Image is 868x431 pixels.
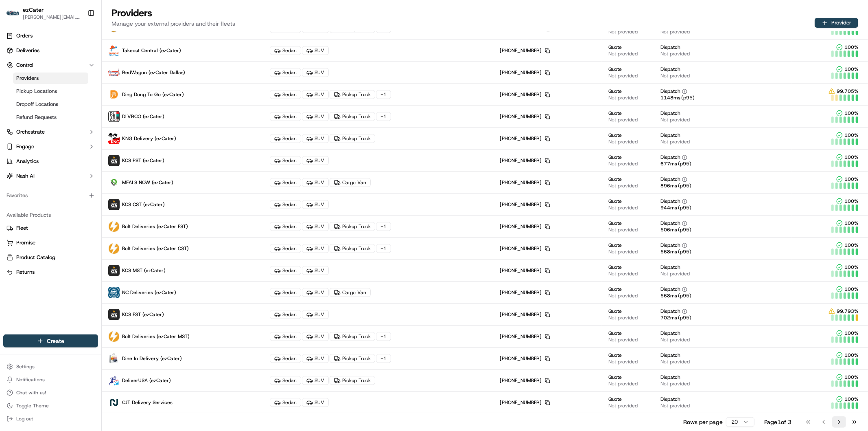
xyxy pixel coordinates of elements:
[28,78,133,86] div: Start new chat
[108,265,120,276] img: kcs-delivery.png
[7,224,95,232] a: Fleet
[844,242,858,248] span: 100 %
[270,200,301,209] div: Sedan
[660,380,690,387] span: Not provided
[608,183,638,189] span: Not provided
[270,266,301,275] div: Sedan
[844,110,858,117] span: 100 %
[608,198,622,205] span: Quote
[108,353,120,364] img: v_1242_poe.png
[376,90,391,99] div: + 1
[16,128,45,136] span: Orchestrate
[660,336,690,343] span: Not provided
[844,176,858,183] span: 100 %
[660,242,687,248] button: Dispatch
[608,314,638,321] span: Not provided
[270,332,301,341] div: Sedan
[376,244,391,253] div: + 1
[302,288,329,297] div: SUV
[608,73,638,79] span: Not provided
[108,221,120,232] img: bolt_logo.png
[69,119,75,125] div: 💻
[108,243,120,254] img: bolt_logo.png
[608,308,622,314] span: Quote
[330,332,375,341] div: Pickup Truck
[608,176,622,183] span: Quote
[608,396,622,402] span: Quote
[108,89,120,100] img: ddtg_logo_v2.png
[108,155,120,166] img: kcs-delivery.png
[270,222,301,231] div: Sedan
[608,132,622,139] span: Quote
[122,201,165,208] span: KCS CST (ezCater)
[302,398,329,407] div: SUV
[122,267,166,274] span: KCS MST (ezCater)
[330,178,371,187] div: Cargo Van
[660,117,690,123] span: Not provided
[112,7,235,20] h1: Providers
[844,220,858,226] span: 100 %
[122,223,188,230] span: Bolt Deliveries (ezCater EST)
[3,59,98,72] button: Control
[16,172,35,180] span: Nash AI
[57,138,98,144] a: Powered byPylon
[500,113,550,120] div: [PHONE_NUMBER]
[28,86,103,92] div: We're available if you need us!
[16,389,46,396] span: Chat with us!
[608,336,638,343] span: Not provided
[302,200,329,209] div: SUV
[608,88,622,95] span: Quote
[608,139,638,145] span: Not provided
[844,396,858,402] span: 100 %
[122,135,176,142] span: KNG Delivery (ezCater)
[3,400,98,411] button: Toggle Theme
[844,66,858,73] span: 100 %
[302,134,329,143] div: SUV
[500,135,550,142] div: [PHONE_NUMBER]
[112,20,235,28] p: Manage your external providers and their fleets
[500,69,550,76] div: [PHONE_NUMBER]
[683,418,723,426] p: Rows per page
[660,292,677,299] span: 568 ms
[330,222,375,231] div: Pickup Truck
[122,47,181,54] span: Takeout Central (ezCater)
[138,80,148,90] button: Start new chat
[16,114,57,121] span: Refund Requests
[608,242,622,248] span: Quote
[8,119,15,125] div: 📗
[8,78,23,92] img: 1736555255976-a54dd68f-1ca7-489b-9aae-adbdc363a1c4
[47,337,64,345] span: Create
[270,354,301,363] div: Sedan
[660,220,687,226] button: Dispatch
[270,178,301,187] div: Sedan
[302,112,329,121] div: SUV
[108,133,120,144] img: images
[16,62,33,69] span: Control
[660,183,677,189] span: 896 ms
[660,358,690,365] span: Not provided
[660,308,687,314] button: Dispatch
[678,183,691,189] span: (p95)
[16,416,33,422] span: Log out
[3,266,98,279] button: Returns
[16,254,55,261] span: Product Catalog
[302,354,329,363] div: SUV
[3,236,98,249] button: Promise
[270,244,301,253] div: Sedan
[844,286,858,292] span: 100 %
[678,205,691,211] span: (p95)
[660,248,677,255] span: 568 ms
[302,178,329,187] div: SUV
[302,244,329,253] div: SUV
[122,289,176,296] span: NC Deliveries (ezCater)
[8,33,148,46] p: Welcome 👋
[81,138,98,144] span: Pylon
[3,413,98,424] button: Log out
[608,292,638,299] span: Not provided
[302,310,329,319] div: SUV
[8,8,24,24] img: Nash
[3,361,98,372] button: Settings
[23,6,44,14] button: ezCater
[681,95,695,101] span: (p95)
[608,205,638,211] span: Not provided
